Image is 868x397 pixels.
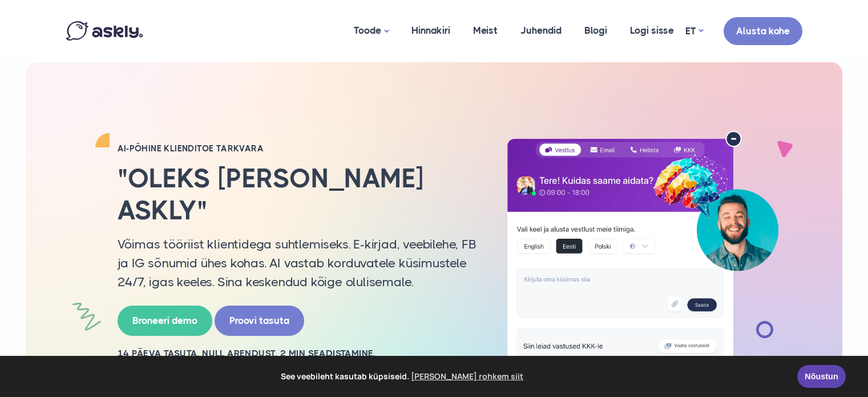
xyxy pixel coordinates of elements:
a: Blogi [573,3,619,58]
a: Nõustun [797,365,846,388]
a: Alusta kohe [724,17,802,45]
h2: AI-PÕHINE KLIENDITOE TARKVARA [118,143,477,154]
a: ET [685,23,703,39]
span: See veebileht kasutab küpsiseid. [17,368,789,385]
a: Hinnakiri [400,3,462,58]
a: learn more about cookies [409,368,525,385]
a: Toode [342,3,400,59]
a: Proovi tasuta [215,306,304,336]
p: Võimas tööriist klientidega suhtlemiseks. E-kirjad, veebilehe, FB ja IG sõnumid ühes kohas. AI va... [118,235,477,291]
a: Broneeri demo [118,306,212,336]
h2: 14 PÄEVA TASUTA. NULL ARENDUST. 2 MIN SEADISTAMINE. [118,347,477,360]
a: Meist [462,3,509,58]
a: Juhendid [509,3,573,58]
a: Logi sisse [619,3,685,58]
h2: "Oleks [PERSON_NAME] Askly" [118,163,477,226]
img: Askly [66,21,143,41]
img: AI multilingual chat [494,131,791,378]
